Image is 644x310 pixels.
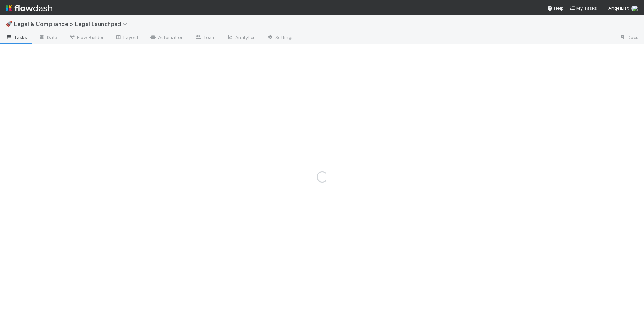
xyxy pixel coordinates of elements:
[109,32,144,44] a: Layout
[63,32,109,44] a: Flow Builder
[631,5,638,12] img: avatar_ba22fd42-677f-4b89-aaa3-073be741e398.png
[6,2,52,14] img: logo-inverted-e16ddd16eac7371096b0.svg
[569,5,597,11] span: My Tasks
[608,5,629,11] span: AngelList
[6,34,27,41] span: Tasks
[6,21,13,27] span: 🚀
[221,32,261,44] a: Analytics
[547,5,564,12] div: Help
[569,5,597,12] a: My Tasks
[33,32,63,44] a: Data
[14,20,131,27] span: Legal & Compliance > Legal Launchpad
[261,32,299,44] a: Settings
[144,32,189,44] a: Automation
[614,32,644,44] a: Docs
[69,34,104,41] span: Flow Builder
[189,32,221,44] a: Team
